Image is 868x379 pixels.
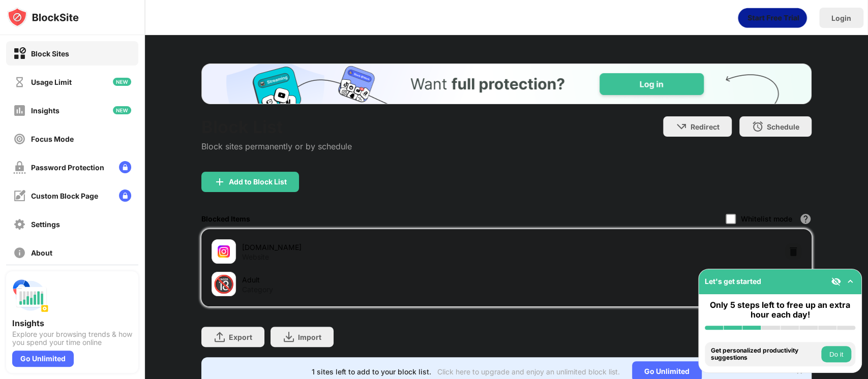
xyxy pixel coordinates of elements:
[738,8,807,28] div: animation
[12,277,49,314] img: push-insights.svg
[31,192,98,200] div: Custom Block Page
[741,214,792,223] div: Whitelist mode
[31,78,72,86] div: Usage Limit
[119,189,131,202] img: lock-menu.svg
[312,367,431,376] div: 1 sites left to add to your block list.
[821,346,851,362] button: Do it
[201,141,352,151] div: Block sites permanently or by schedule
[113,106,131,114] img: new-icon.svg
[7,7,79,27] img: logo-blocksite.svg
[13,76,26,88] img: time-usage-off.svg
[201,214,250,223] div: Blocked Items
[242,252,269,262] div: Website
[767,122,799,131] div: Schedule
[12,351,74,367] div: Go Unlimited
[229,333,252,341] div: Export
[13,104,26,117] img: insights-off.svg
[831,14,851,22] div: Login
[31,220,60,229] div: Settings
[298,333,321,341] div: Import
[201,116,352,137] div: Block List
[31,163,104,172] div: Password Protection
[13,246,26,259] img: about-off.svg
[13,218,26,231] img: settings-off.svg
[705,277,761,286] div: Let's get started
[13,161,26,174] img: password-protection-off.svg
[13,133,26,145] img: focus-off.svg
[242,285,273,294] div: Category
[119,161,131,173] img: lock-menu.svg
[831,276,841,287] img: eye-not-visible.svg
[691,122,720,131] div: Redirect
[31,135,74,143] div: Focus Mode
[201,64,812,104] iframe: Banner
[12,330,132,346] div: Explore your browsing trends & how you spend your time online
[218,245,230,258] img: favicons
[113,78,131,86] img: new-icon.svg
[31,248,52,257] div: About
[31,49,69,58] div: Block Sites
[711,347,819,362] div: Get personalized productivity suggestions
[12,318,132,328] div: Insights
[437,367,620,376] div: Click here to upgrade and enjoy an unlimited block list.
[13,47,26,60] img: block-on.svg
[229,178,287,186] div: Add to Block List
[705,300,855,320] div: Only 5 steps left to free up an extra hour each day!
[31,106,59,115] div: Insights
[242,274,506,285] div: Adult
[213,274,234,295] div: 🔞
[845,276,855,287] img: omni-setup-toggle.svg
[13,189,26,202] img: customize-block-page-off.svg
[242,242,506,252] div: [DOMAIN_NAME]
